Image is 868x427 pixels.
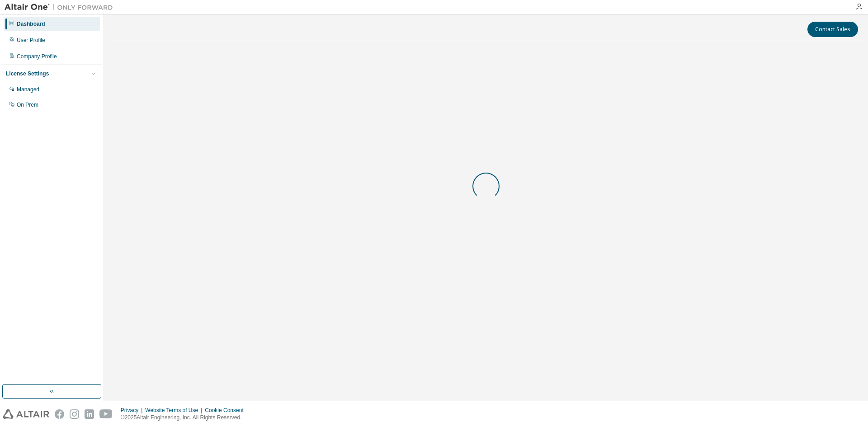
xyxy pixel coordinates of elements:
img: Altair One [5,3,118,12]
div: License Settings [6,70,49,77]
div: Company Profile [17,53,57,60]
img: altair_logo.svg [3,409,49,419]
div: Cookie Consent [205,407,249,414]
p: © 2025 Altair Engineering, Inc. All Rights Reserved. [121,414,249,422]
div: Dashboard [17,20,45,28]
img: facebook.svg [55,409,64,419]
div: Managed [17,86,39,93]
button: Contact Sales [807,22,858,37]
img: youtube.svg [99,409,113,419]
img: instagram.svg [70,409,79,419]
div: Privacy [121,407,145,414]
div: On Prem [17,101,38,108]
div: User Profile [17,37,45,44]
img: linkedin.svg [85,409,94,419]
div: Website Terms of Use [145,407,205,414]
